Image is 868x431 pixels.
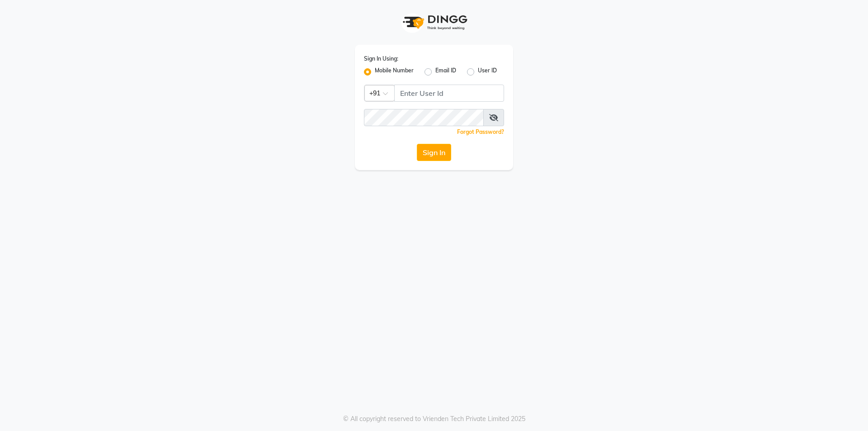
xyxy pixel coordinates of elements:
input: Username [394,85,504,102]
label: User ID [478,66,497,77]
img: logo1.svg [398,9,470,36]
label: Email ID [435,66,456,77]
label: Mobile Number [375,66,414,77]
label: Sign In Using: [364,55,398,63]
a: Forgot Password? [457,128,504,135]
button: Sign In [417,144,451,161]
input: Username [364,109,484,126]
